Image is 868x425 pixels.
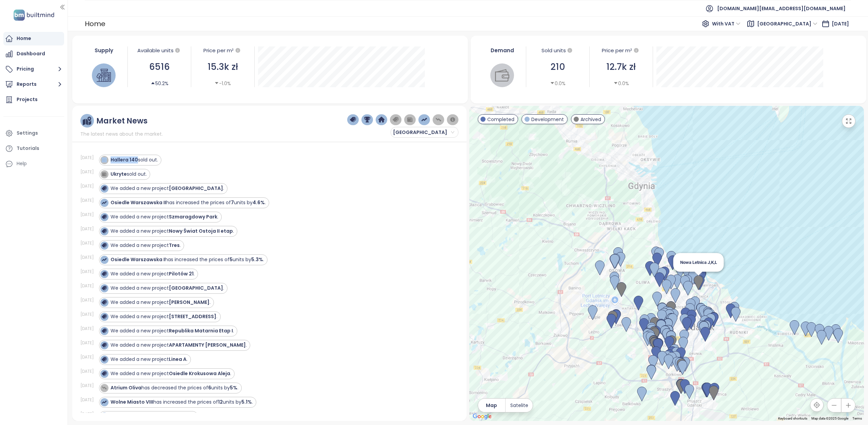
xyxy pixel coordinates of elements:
img: icon [102,229,106,233]
div: sold out. [111,171,147,178]
a: Dashboard [3,47,64,61]
div: [DATE] [80,155,97,161]
img: information-circle.png [450,117,456,123]
img: icon [102,186,106,191]
strong: [GEOGRAPHIC_DATA] [169,185,223,192]
span: caret-down [550,81,555,85]
strong: Tres [169,242,180,249]
img: icon [102,243,106,248]
div: Price per m² [203,46,234,55]
span: Gdańsk [757,19,817,29]
div: We added a new project . [111,299,211,306]
div: Tutorials [17,144,39,153]
strong: Osiedle Krokusowa Aleja [169,370,230,377]
div: [DATE] [80,197,97,204]
img: wallet-dark-grey.png [407,117,413,123]
div: We added a new project . [111,228,234,235]
img: Google [471,412,493,421]
img: icon [102,400,106,404]
img: house [97,68,111,82]
button: Reports [3,78,64,91]
strong: 5.1% [241,399,252,405]
a: Terms (opens in new tab) [852,417,862,420]
span: [DOMAIN_NAME][EMAIL_ADDRESS][DOMAIN_NAME] [717,0,846,17]
div: [DATE] [80,169,97,175]
img: icon [102,200,106,205]
img: icon [102,157,106,162]
div: 210 [530,60,586,74]
div: Market News [96,117,147,125]
div: We added a new project . [111,213,218,220]
img: trophy-dark-blue.png [364,117,370,123]
div: Settings [17,129,38,137]
div: -1.0% [214,80,231,87]
strong: 6 [208,384,211,391]
div: Home [17,34,31,43]
img: icon [102,343,106,347]
strong: 4.6% [253,199,265,206]
div: Projects [17,95,38,104]
strong: [GEOGRAPHIC_DATA] [169,285,223,291]
span: Nowa Letnica J,K,L [680,260,717,265]
div: [DATE] [80,283,97,289]
strong: Szmaragdowy Park [169,213,217,220]
div: We added a new project . [111,327,234,334]
div: 6516 [131,60,188,74]
strong: Atrium Oliva [111,384,141,391]
strong: 5% [230,384,237,391]
div: 0.0% [613,80,629,87]
span: Map [486,402,497,409]
a: Tutorials [3,142,64,155]
span: Gdańsk [393,127,454,137]
img: price-decreases.png [435,117,441,123]
img: icon [102,271,106,276]
div: Supply [84,46,124,54]
div: [DATE] [80,411,97,417]
img: icon [102,385,106,390]
div: [DATE] [80,354,97,360]
div: We added a new project . [111,185,224,192]
button: Keyboard shortcuts [778,416,807,421]
div: has increased the prices of units by . [111,199,266,206]
div: [DATE] [80,326,97,332]
span: caret-down [214,81,219,85]
img: icon [102,286,106,290]
button: Pricing [3,62,64,76]
div: Help [3,157,64,171]
strong: [STREET_ADDRESS] [169,313,216,320]
img: icon [102,214,106,219]
img: wallet [495,68,509,82]
span: Satelite [510,402,528,409]
div: Sold units [530,46,586,55]
img: price-tag-dark-blue.png [350,117,356,123]
button: Map [478,399,505,412]
div: [DATE] [80,212,97,218]
div: Demand [482,46,523,54]
img: icon [102,172,106,176]
a: Settings [3,127,64,140]
a: Home [3,32,64,45]
img: logo [12,8,56,22]
strong: Osiedle Warszawska II [111,199,166,206]
img: ruler [83,117,91,125]
div: Home [85,18,105,30]
span: caret-up [151,81,155,85]
strong: [PERSON_NAME] [169,299,210,306]
strong: 5.3% [251,256,263,263]
div: [DATE] [80,254,97,260]
div: [DATE] [80,183,97,189]
div: sold out. [111,156,158,163]
div: [DATE] [80,368,97,374]
div: [DATE] [80,340,97,346]
span: caret-down [613,81,618,85]
div: has increased the prices of units by . [111,256,264,263]
strong: Linea A [169,356,186,363]
div: has increased the prices of units by . [111,399,253,406]
div: We added a new project . [111,356,188,363]
span: [DATE] [832,20,849,27]
img: icon [102,357,106,362]
strong: Wolne Miasto VIII [111,399,153,405]
div: [DATE] [80,226,97,232]
div: We added a new project . [111,342,247,349]
button: Satelite [506,399,533,412]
